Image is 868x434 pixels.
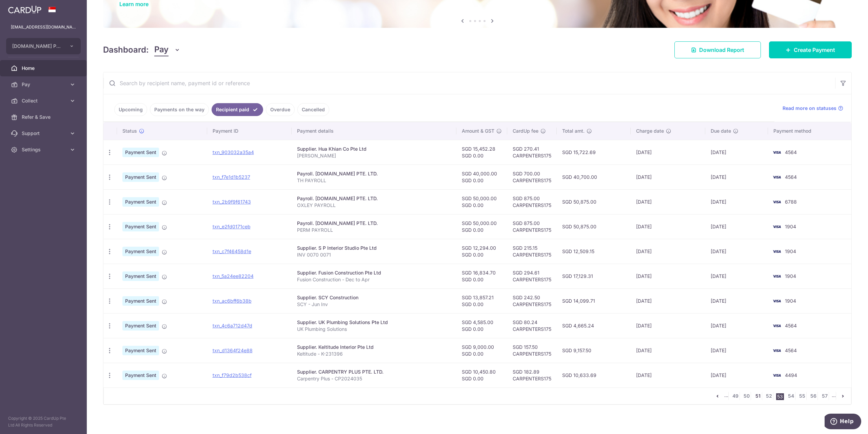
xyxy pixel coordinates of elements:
[631,313,705,338] td: [DATE]
[213,149,254,155] a: txn_903032a35a4
[22,81,66,88] span: Pay
[636,128,664,134] span: Charge date
[213,248,251,254] a: txn_c7f46458d1e
[456,338,507,363] td: SGD 9,000.00 SGD 0.00
[122,346,159,355] span: Payment Sent
[705,338,768,363] td: [DATE]
[456,214,507,239] td: SGD 50,000.00 SGD 0.00
[297,245,451,251] div: Supplier. S P Interior Studio Pte Ltd
[122,197,159,207] span: Payment Sent
[770,198,784,206] img: Bank Card
[631,165,705,189] td: [DATE]
[770,173,784,181] img: Bank Card
[785,174,797,180] span: 4564
[213,174,250,180] a: txn_f7e1d1b5237
[631,140,705,165] td: [DATE]
[785,273,796,279] span: 1904
[785,347,797,353] span: 4564
[507,214,557,239] td: SGD 875.00 CARPENTERS175
[297,319,451,326] div: Supplier. UK Plumbing Solutions Pte Ltd
[456,165,507,189] td: SGD 40,000.00 SGD 0.00
[297,326,451,333] p: UK Plumbing Solutions
[785,248,796,254] span: 1904
[705,214,768,239] td: [DATE]
[456,313,507,338] td: SGD 4,585.00 SGD 0.00
[297,375,451,382] p: Carpentry Plus - CP2024035
[557,288,631,313] td: SGD 14,099.71
[783,105,843,112] a: Read more on statuses
[6,38,81,54] button: [DOMAIN_NAME] PTE. LTD.
[507,338,557,363] td: SGD 157.50 CARPENTERS175
[705,313,768,338] td: [DATE]
[213,273,254,279] a: txn_5a24ee82204
[765,392,773,400] a: 52
[297,146,451,152] div: Supplier. Hua Khian Co Pte Ltd
[297,195,451,202] div: Payroll. [DOMAIN_NAME] PTE. LTD.
[674,41,761,58] a: Download Report
[770,247,784,256] img: Bank Card
[631,189,705,214] td: [DATE]
[103,72,835,94] input: Search by recipient name, payment id or reference
[8,5,41,14] img: CardUp
[297,369,451,375] div: Supplier. CARPENTRY PLUS PTE. LTD.
[711,128,731,134] span: Due date
[557,338,631,363] td: SGD 9,157.50
[507,363,557,388] td: SGD 182.89 CARPENTERS175
[770,322,784,330] img: Bank Card
[809,392,817,400] a: 56
[297,202,451,209] p: OXLEY PAYROLL
[207,122,292,140] th: Payment ID
[724,392,729,400] li: ...
[557,189,631,214] td: SGD 50,875.00
[787,392,795,400] a: 54
[114,103,147,116] a: Upcoming
[297,220,451,227] div: Payroll. [DOMAIN_NAME] PTE. LTD.
[769,41,852,58] a: Create Payment
[705,264,768,288] td: [DATE]
[557,214,631,239] td: SGD 50,875.00
[821,392,829,400] a: 57
[297,276,451,283] p: Fusion Construction - Dec to Apr
[631,288,705,313] td: [DATE]
[785,372,797,378] span: 4494
[557,363,631,388] td: SGD 10,633.69
[297,170,451,177] div: Payroll. [DOMAIN_NAME] PTE. LTD.
[213,372,252,378] a: txn_f79d2b538cf
[213,298,252,304] a: txn_ac6bff6b38b
[122,128,137,134] span: Status
[456,264,507,288] td: SGD 16,834.70 SGD 0.00
[776,393,784,400] li: 53
[832,392,836,400] li: ...
[770,371,784,379] img: Bank Card
[150,103,209,116] a: Payments on the way
[119,1,149,7] a: Learn more
[456,140,507,165] td: SGD 15,452.28 SGD 0.00
[122,296,159,306] span: Payment Sent
[705,363,768,388] td: [DATE]
[783,105,836,112] span: Read more on statuses
[103,44,149,56] h4: Dashboard:
[731,392,739,400] a: 49
[22,65,66,72] span: Home
[631,239,705,264] td: [DATE]
[22,130,66,137] span: Support
[213,347,253,353] a: txn_d1364f24e88
[631,214,705,239] td: [DATE]
[631,363,705,388] td: [DATE]
[11,24,76,31] p: [EMAIL_ADDRESS][DOMAIN_NAME]
[154,43,169,56] span: Pay
[785,323,797,328] span: 4564
[785,298,796,304] span: 1904
[507,313,557,338] td: SGD 80.24 CARPENTERS175
[507,264,557,288] td: SGD 294.61 CARPENTERS175
[462,128,494,134] span: Amount & GST
[557,313,631,338] td: SGD 4,665.24
[122,371,159,380] span: Payment Sent
[22,114,66,120] span: Refer & Save
[705,288,768,313] td: [DATE]
[456,288,507,313] td: SGD 13,857.21 SGD 0.00
[297,251,451,258] p: INV 0070 0071
[507,140,557,165] td: SGD 270.41 CARPENTERS175
[297,177,451,184] p: TH PAYROLL
[785,199,797,205] span: 6788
